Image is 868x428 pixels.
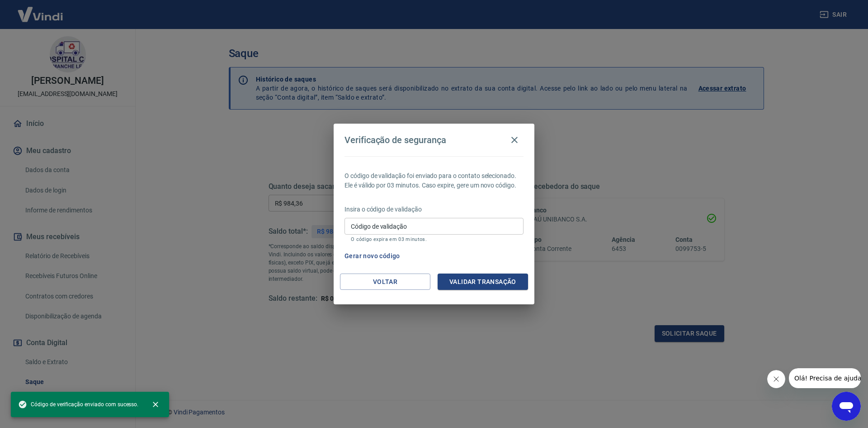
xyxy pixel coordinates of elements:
iframe: Mensagem da empresa [789,368,861,388]
span: Código de verificação enviado com sucesso. [18,400,138,409]
button: Validar transação [438,274,528,290]
iframe: Botão para abrir a janela de mensagens [832,392,861,421]
button: Voltar [340,274,430,290]
button: Gerar novo código [341,248,404,264]
span: Olá! Precisa de ajuda? [5,6,76,14]
button: close [146,394,165,414]
h4: Verificação de segurança [344,135,446,145]
iframe: Fechar mensagem [767,370,785,388]
p: Insira o código de validação [344,205,524,214]
p: O código de validação foi enviado para o contato selecionado. Ele é válido por 03 minutos. Caso e... [344,171,524,190]
p: O código expira em 03 minutos. [351,236,517,242]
